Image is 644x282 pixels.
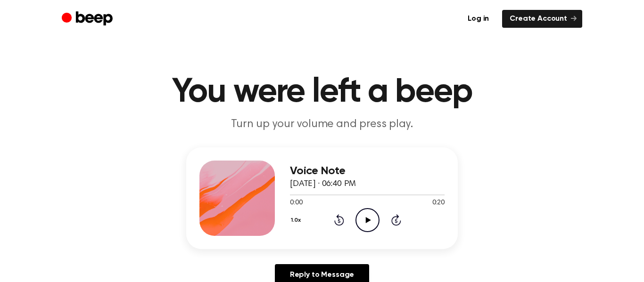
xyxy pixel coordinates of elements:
span: 0:00 [290,198,302,208]
a: Beep [62,10,115,28]
h3: Voice Note [290,165,445,177]
span: 0:20 [432,198,445,208]
a: Log in [460,10,496,28]
p: Turn up your volume and press play. [141,117,503,132]
h1: You were left a beep [81,75,563,109]
button: 1.0x [290,212,305,228]
a: Create Account [502,10,582,28]
span: [DATE] · 06:40 PM [290,180,356,188]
